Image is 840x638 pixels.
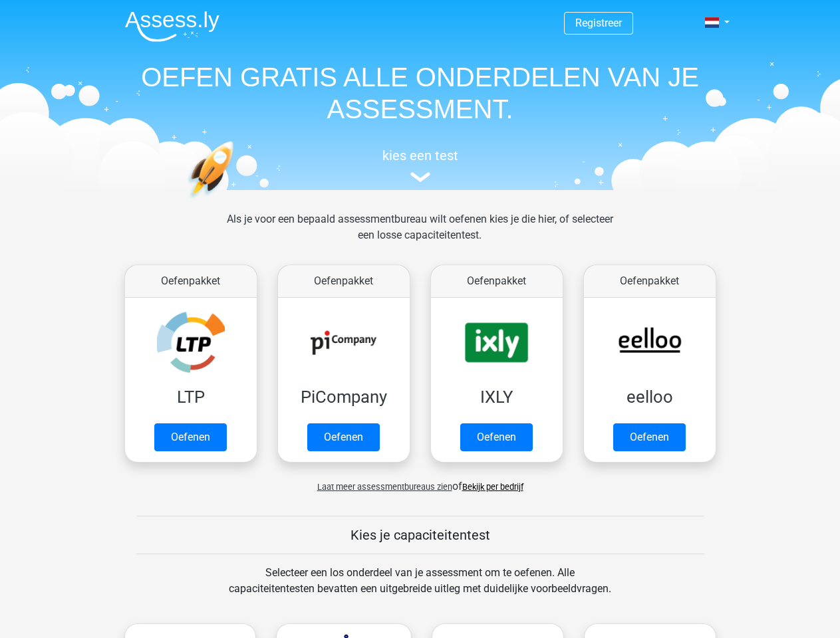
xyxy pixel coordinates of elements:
[462,482,523,492] a: Bekijk per bedrijf
[136,527,704,543] h5: Kies je capaciteitentest
[114,61,726,125] h1: OEFEN GRATIS ALLE ONDERDELEN VAN JE ASSESSMENT.
[216,565,624,613] div: Selecteer een los onderdeel van je assessment om te oefenen. Alle capaciteitentesten bevatten een...
[114,468,726,494] div: of
[410,172,430,182] img: assessment
[188,141,285,261] img: oefenen
[613,423,686,451] a: Oefenen
[154,423,227,451] a: Oefenen
[460,423,533,451] a: Oefenen
[114,148,726,163] h5: kies een test
[317,482,452,492] span: Laat meer assessmentbureaus zien
[307,423,380,451] a: Oefenen
[575,17,622,29] a: Registreer
[114,148,726,183] a: kies een test
[216,211,624,259] div: Als je voor een bepaald assessmentbureau wilt oefenen kies je die hier, of selecteer een losse ca...
[125,11,219,42] img: Assessly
